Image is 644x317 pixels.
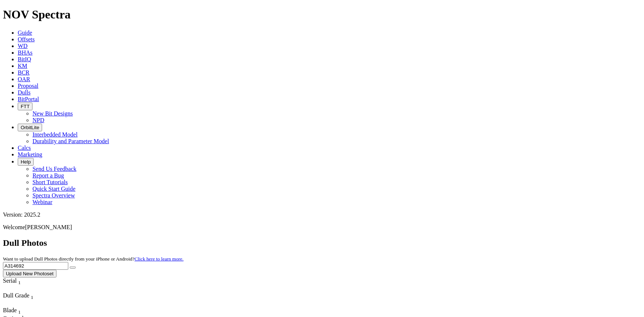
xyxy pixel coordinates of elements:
[32,138,109,144] a: Durability and Parameter Model
[31,294,34,300] sub: 1
[32,131,78,138] a: Interbedded Model
[32,166,76,172] a: Send Us Feedback
[18,280,21,285] sub: 1
[18,151,42,158] a: Marketing
[18,96,39,102] a: BitPortal
[3,307,29,315] div: Blade Sort None
[18,103,32,110] button: FTT
[21,159,31,165] span: Help
[3,278,17,284] span: Serial
[3,307,29,315] div: Sort None
[3,292,55,300] div: Dull Grade Sort None
[18,278,21,284] span: Sort None
[18,69,30,76] a: BCR
[135,256,184,262] a: Click here to learn more.
[3,278,34,286] div: Serial Sort None
[3,238,641,248] h2: Dull Photos
[18,36,35,42] a: Offsets
[3,224,641,231] p: Welcome
[18,89,31,96] a: Dulls
[3,278,34,292] div: Sort None
[18,145,31,151] a: Calcs
[3,256,183,262] small: Want to upload Dull Photos directly from your iPhone or Android?
[32,117,44,123] a: NPD
[18,43,28,49] a: WD
[3,262,68,270] input: Search Serial Number
[18,309,21,315] sub: 1
[3,286,34,292] div: Column Menu
[18,307,21,313] span: Sort None
[3,292,30,299] span: Dull Grade
[32,172,64,179] a: Report a Bug
[21,104,30,109] span: FTT
[18,56,31,62] a: BitIQ
[32,192,75,199] a: Spectra Overview
[18,63,27,69] a: KM
[18,124,42,131] button: OrbitLite
[18,158,34,166] button: Help
[3,270,56,278] button: Upload New Photoset
[25,224,72,230] span: [PERSON_NAME]
[32,110,73,117] a: New Bit Designs
[3,211,641,218] div: Version: 2025.2
[3,8,641,21] h1: NOV Spectra
[3,307,17,313] span: Blade
[3,300,55,307] div: Column Menu
[21,125,39,130] span: OrbitLite
[18,76,30,82] a: OAR
[18,83,38,89] a: Proposal
[32,199,52,205] a: Webinar
[31,292,34,299] span: Sort None
[3,292,55,307] div: Sort None
[32,179,68,185] a: Short Tutorials
[18,49,32,56] a: BHAs
[32,186,75,192] a: Quick Start Guide
[18,30,32,36] a: Guide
